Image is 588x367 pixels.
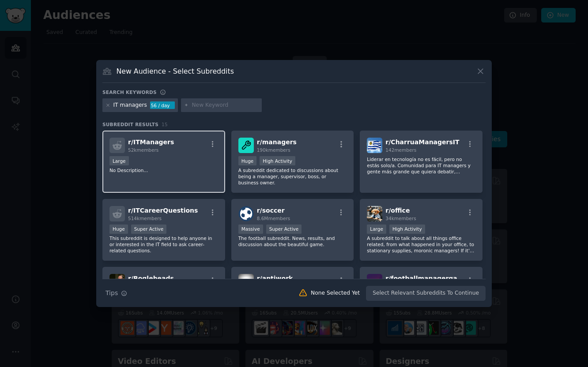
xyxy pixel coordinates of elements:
[238,235,347,247] p: The football subreddit. News, results, and discussion about the beautiful game.
[367,138,382,153] img: CharruaManagersIT
[109,235,218,254] p: This subreddit is designed to help anyone in or interested in the IT field to ask career-related ...
[150,101,175,109] div: 56 / day
[113,101,147,109] div: IT managers
[238,225,263,234] div: Massive
[389,225,425,234] div: High Activity
[257,139,297,146] span: r/ managers
[257,275,293,282] span: r/ antiwork
[385,275,471,282] span: r/ footballmanagergames
[257,147,290,153] span: 190k members
[367,225,386,234] div: Large
[311,289,360,297] div: None Selected Yet
[238,156,257,165] div: Huge
[257,207,285,214] span: r/ soccer
[128,207,198,214] span: r/ ITCareerQuestions
[385,216,416,221] span: 34k members
[109,156,129,165] div: Large
[117,67,234,76] h3: New Audience - Select Subreddits
[367,235,475,254] p: A subreddit to talk about all things office related, from what happened in your office, to statio...
[367,274,382,289] img: footballmanagergames
[102,89,157,95] h3: Search keywords
[266,225,302,234] div: Super Active
[109,274,125,289] img: Bogleheads
[367,156,475,175] p: Liderar en tecnología no es fácil, pero no estás solo/a. Comunidad para IT managers y gente más g...
[102,285,130,301] button: Tips
[257,216,290,221] span: 8.6M members
[192,101,259,109] input: New Keyword
[131,225,167,234] div: Super Active
[385,147,416,153] span: 142 members
[128,139,174,146] span: r/ ITManagers
[128,216,162,221] span: 514k members
[102,121,158,127] span: Subreddit Results
[128,147,158,153] span: 52k members
[162,122,168,127] span: 15
[109,167,218,173] p: No Description...
[238,206,254,221] img: soccer
[385,207,410,214] span: r/ office
[238,167,347,186] p: A subreddit dedicated to discussions about being a manager, supervisor, boss, or business owner.
[260,156,295,165] div: High Activity
[238,274,254,289] img: antiwork
[106,288,118,298] span: Tips
[238,138,254,153] img: managers
[128,275,174,282] span: r/ Bogleheads
[385,139,459,146] span: r/ CharruaManagersIT
[367,206,382,221] img: office
[109,225,128,234] div: Huge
